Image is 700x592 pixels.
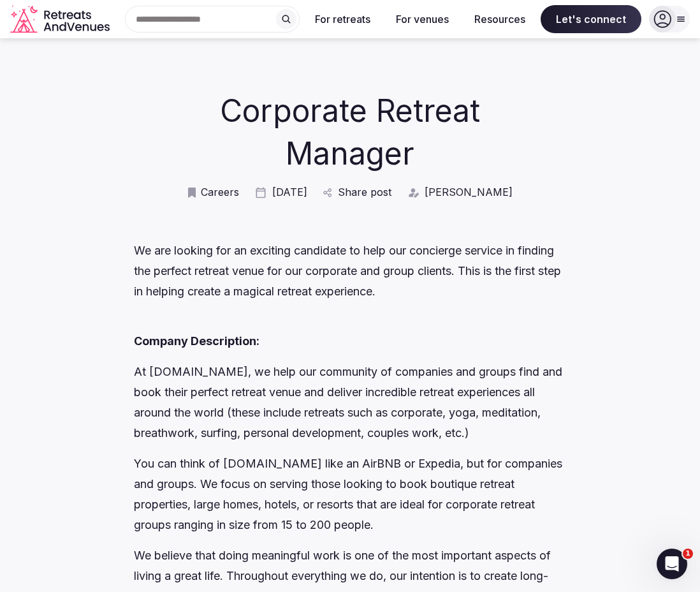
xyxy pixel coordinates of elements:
[188,185,239,199] a: Careers
[305,5,381,33] button: For retreats
[134,454,567,535] p: You can think of [DOMAIN_NAME] like an AirBNB or Expedia, but for companies and groups. We focus ...
[425,185,513,199] span: [PERSON_NAME]
[10,5,112,34] a: Visit the homepage
[134,241,567,302] p: We are looking for an exciting candidate to help our concierge service in finding the perfect ret...
[10,5,112,34] svg: Retreats and Venues company logo
[161,89,539,175] h1: Corporate Retreat Manager
[657,549,687,579] iframe: Intercom live chat
[134,334,259,348] strong: Company Description:
[134,362,567,443] p: At [DOMAIN_NAME], we help our community of companies and groups find and book their perfect retre...
[338,185,391,199] span: Share post
[683,549,693,559] span: 1
[541,5,641,33] span: Let's connect
[464,5,536,33] button: Resources
[386,5,459,33] button: For venues
[201,185,239,199] span: Careers
[407,185,513,199] a: [PERSON_NAME]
